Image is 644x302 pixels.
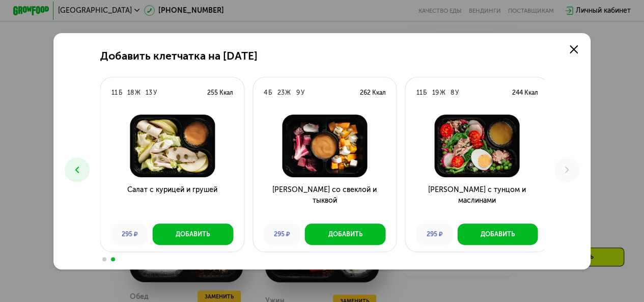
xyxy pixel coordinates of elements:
div: 23 [277,88,284,97]
div: 19 [432,88,439,97]
div: Добавить [176,230,210,239]
div: Ж [135,88,141,97]
h3: Салат с курицей и грушей [101,184,244,216]
div: 295 ₽ [111,224,148,245]
button: Добавить [305,224,386,245]
img: Салат со свеклой и тыквой [260,115,389,177]
div: Ж [285,88,291,97]
div: У [153,88,157,97]
div: 244 Ккал [512,88,538,97]
button: Добавить [152,224,233,245]
div: 11 [111,88,118,97]
h2: Добавить клетчатка на [DATE] [100,50,258,63]
div: 295 ₽ [416,224,453,245]
div: Б [119,88,122,97]
div: 13 [146,88,152,97]
div: Б [423,88,427,97]
div: 9 [296,88,300,97]
div: 8 [451,88,454,97]
div: Добавить [328,230,362,239]
div: У [300,88,304,97]
div: 11 [416,88,423,97]
img: Салат с курицей и грушей [108,115,237,177]
div: 4 [264,88,267,97]
img: Салат с тунцом и маслинами [412,115,541,177]
div: Добавить [481,230,515,239]
div: 295 ₽ [264,224,300,245]
div: Б [268,88,272,97]
h3: [PERSON_NAME] с тунцом и маслинами [405,184,548,216]
button: Добавить [457,224,538,245]
div: Ж [440,88,445,97]
div: У [455,88,459,97]
h3: [PERSON_NAME] со свеклой и тыквой [253,184,396,216]
div: 18 [127,88,134,97]
div: 255 Ккал [207,88,233,97]
div: 262 Ккал [359,88,385,97]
